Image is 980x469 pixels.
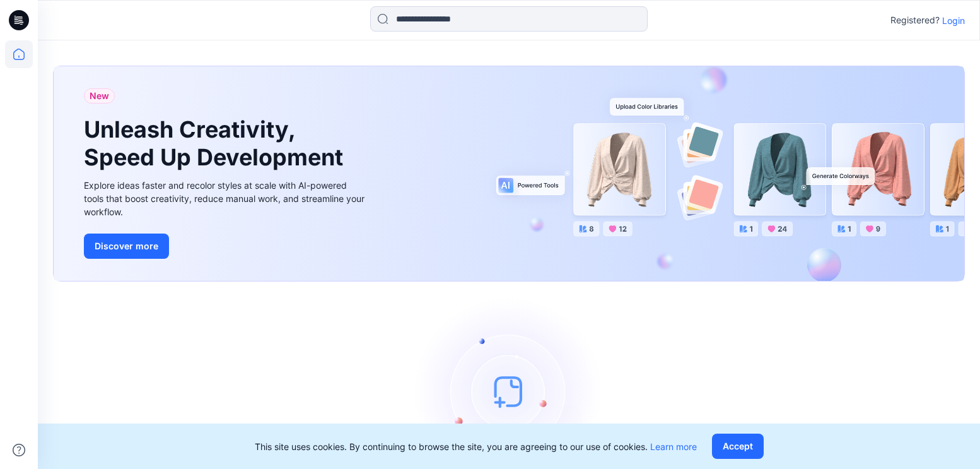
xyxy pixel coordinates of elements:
[712,434,764,459] button: Accept
[84,179,368,218] div: Explore ideas faster and recolor styles at scale with AI-powered tools that boost creativity, red...
[84,234,169,259] button: Discover more
[890,13,940,28] p: Registered?
[84,116,349,170] h1: Unleash Creativity, Speed Up Development
[90,88,109,104] span: New
[84,234,368,259] a: Discover more
[255,440,697,453] p: This site uses cookies. By continuing to browse the site, you are agreeing to our use of cookies.
[650,441,697,452] a: Learn more
[942,14,965,27] p: Login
